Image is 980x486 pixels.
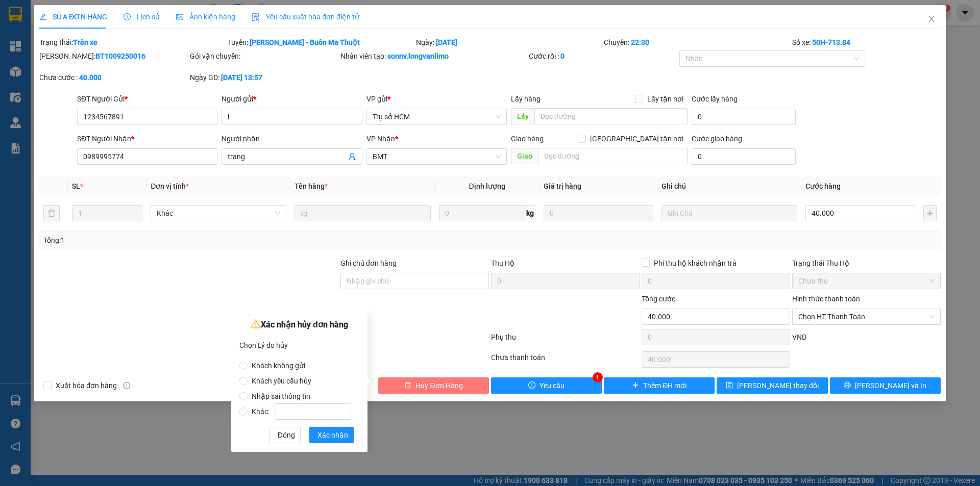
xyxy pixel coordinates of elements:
[340,259,397,267] label: Ghi chú đơn hàng
[528,381,535,390] span: exclamation-circle
[77,93,217,105] div: SĐT Người Gửi
[923,205,937,221] button: plus
[544,205,653,221] input: 0
[855,380,926,391] span: [PERSON_NAME] và In
[248,362,309,370] span: Khách không gửi
[39,13,107,21] span: SỬA ĐƠN HÀNG
[378,377,489,394] button: deleteHủy Đơn Hàng
[52,380,121,391] span: Xuất hóa đơn hàng
[692,95,738,103] label: Cước lấy hàng
[737,380,819,391] span: [PERSON_NAME] thay đổi
[252,13,359,21] span: Yêu cầu xuất hóa đơn điện tử
[491,259,514,267] span: Thu Hộ
[792,333,806,341] span: VND
[77,133,217,144] div: SĐT Người Nhận
[250,38,360,46] b: [PERSON_NAME] - Buôn Ma Thuột
[317,429,348,441] span: Xác nhận
[43,235,378,246] div: Tổng: 1
[340,273,489,289] input: Ghi chú đơn hàng
[221,73,262,82] b: [DATE] 13:57
[278,429,295,441] span: Đóng
[642,295,675,303] span: Tổng cước
[151,182,189,190] span: Đơn vị tính
[43,205,60,221] button: delete
[805,182,841,190] span: Cước hàng
[190,50,338,62] div: Gói vận chuyển:
[248,407,355,416] span: Khác:
[469,182,505,190] span: Định lượng
[726,381,733,390] span: save
[39,13,46,20] span: edit
[534,108,688,124] input: Dọc đường
[275,403,351,420] input: Khác:
[309,427,354,443] button: Xác nhận
[366,135,395,143] span: VP Nhận
[525,205,535,221] span: kg
[227,37,415,48] div: Tuyến:
[123,382,130,389] span: info-circle
[295,205,430,221] input: VD: Bàn, Ghế
[538,148,688,164] input: Dọc đường
[269,427,301,443] button: Đóng
[792,258,941,269] div: Trạng thái Thu Hộ
[650,258,741,269] span: Phí thu hộ khách nhận trả
[251,319,261,329] span: warning
[124,13,160,21] span: Lịch sử
[239,338,359,353] div: Chọn Lý do hủy
[917,5,946,34] button: Close
[844,381,851,390] span: printer
[631,38,649,46] b: 22:30
[248,377,315,385] span: Khách yêu cầu hủy
[73,38,97,46] b: Trên xe
[692,109,796,125] input: Cước lấy hàng
[792,295,860,303] label: Hình thức thanh toán
[529,50,677,62] div: Cước rồi :
[404,381,411,390] span: delete
[791,37,942,48] div: Số xe:
[544,182,581,190] span: Giá trị hàng
[830,377,941,394] button: printer[PERSON_NAME] và In
[586,133,688,144] span: [GEOGRAPHIC_DATA] tận nơi
[436,38,457,46] b: [DATE]
[692,148,796,165] input: Cước giao hàng
[511,108,534,124] span: Lấy
[252,13,260,21] img: icon
[124,13,131,20] span: clock-circle
[643,93,688,105] span: Lấy tận nơi
[222,133,362,144] div: Người nhận
[39,72,188,83] div: Chưa cước :
[72,182,80,190] span: SL
[248,392,314,400] span: Nhập sai thông tin
[295,182,328,190] span: Tên hàng
[176,13,235,21] span: Ảnh kiện hàng
[604,377,715,394] button: plusThêm ĐH mới
[812,38,850,46] b: 50H-713.84
[511,95,541,103] span: Lấy hàng
[340,50,527,62] div: Nhân viên tạo:
[490,331,641,349] div: Phụ thu
[603,37,791,48] div: Chuyến:
[415,380,462,391] span: Hủy Đơn Hàng
[657,176,801,196] th: Ghi chú
[222,93,362,105] div: Người gửi
[157,206,280,221] span: Khác
[593,372,603,382] div: 1
[95,52,145,60] b: BT1009250016
[717,377,827,394] button: save[PERSON_NAME] thay đổi
[511,148,538,164] span: Giao
[540,380,565,391] span: Yêu cầu
[373,149,501,164] span: BMT
[415,37,603,48] div: Ngày:
[560,52,565,60] b: 0
[79,73,102,82] b: 40.000
[511,135,544,143] span: Giao hàng
[176,13,183,20] span: picture
[798,309,935,324] span: Chọn HT Thanh Toán
[692,135,742,143] label: Cước giao hàng
[643,380,687,391] span: Thêm ĐH mới
[798,273,935,289] span: Chưa thu
[348,152,356,161] span: user-add
[38,37,227,48] div: Trạng thái:
[661,205,797,221] input: Ghi Chú
[491,377,602,394] button: exclamation-circleYêu cầu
